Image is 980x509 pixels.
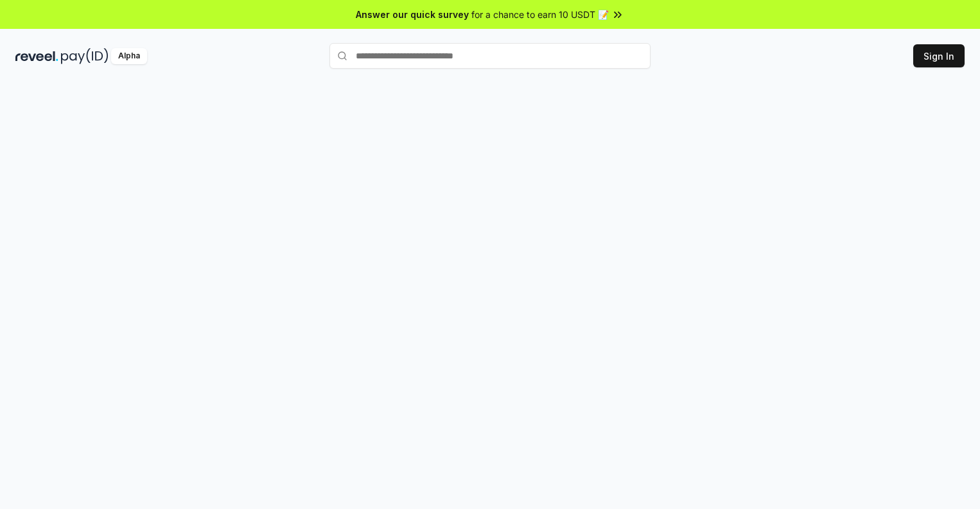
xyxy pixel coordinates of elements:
[913,44,965,67] button: Sign In
[356,8,469,21] span: Answer our quick survey
[111,48,147,64] div: Alpha
[471,8,609,21] span: for a chance to earn 10 USDT 📝
[15,48,58,64] img: reveel_dark
[61,48,109,64] img: pay_id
